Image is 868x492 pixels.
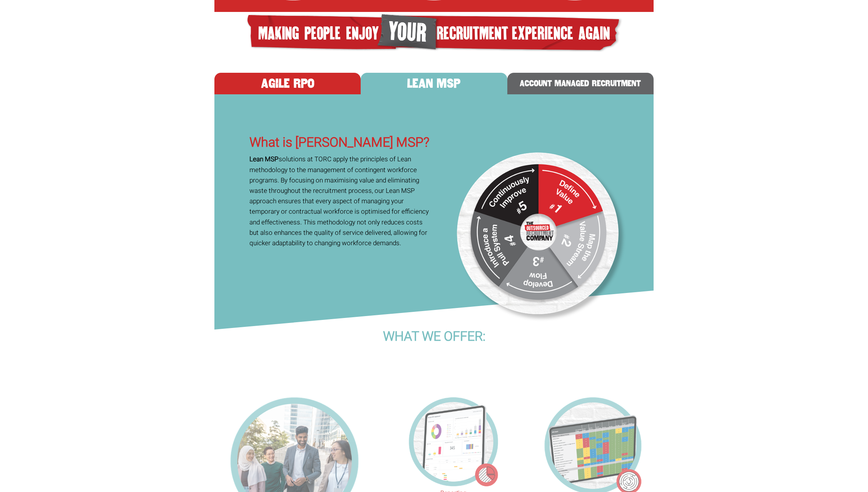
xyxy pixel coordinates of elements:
button: LEAN MSP [361,73,507,94]
button: AGILE RPO [214,73,361,94]
button: ACCOUNT MANAGED RECRUITMENT [507,73,654,94]
p: solutions at TORC apply the principles of Lean methodology to the management of contingent workfo... [249,154,431,248]
img: lean-graphic.png [457,152,619,314]
strong: Lean MSP [249,154,279,164]
img: making-people-enjoy.png [244,12,624,55]
h2: WHAT WE OFFER: [214,330,654,344]
h2: What is [PERSON_NAME] MSP? [249,136,431,150]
